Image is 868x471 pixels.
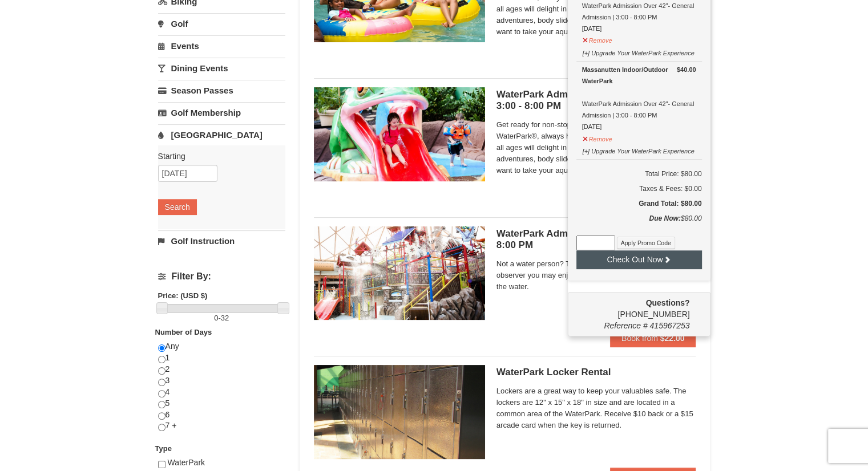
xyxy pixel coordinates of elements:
[649,321,689,330] span: 415967253
[496,258,696,293] span: Not a water person? Then this ticket is just for you. As an observer you may enjoy the WaterPark ...
[576,250,702,269] button: Check Out Now
[158,291,208,300] strong: Price: (USD $)
[582,64,696,87] div: Massanutten Indoor/Outdoor WaterPark
[582,64,696,132] div: WaterPark Admission Over 42"- General Admission | 3:00 - 8:00 PM [DATE]
[610,329,696,347] button: Book from $22.00
[582,44,695,59] button: [+] Upgrade Your WaterPark Experience
[496,228,696,251] h5: WaterPark Admission- Observer | 3:00 - 8:00 PM
[158,230,285,251] a: Golf Instruction
[582,131,613,145] button: Remove
[314,87,485,181] img: 6619917-1391-b04490f2.jpg
[158,13,285,34] a: Golf
[496,367,696,378] h5: WaterPark Locker Rental
[214,314,218,322] span: 0
[582,143,695,157] button: [+] Upgrade Your WaterPark Experience
[221,314,229,322] span: 32
[158,312,285,324] label: -
[314,226,485,320] img: 6619917-1407-941696cb.jpg
[576,198,702,209] h5: Grand Total: $80.00
[496,89,696,112] h5: WaterPark Admission - Under 42” Tall | 3:00 - 8:00 PM
[158,35,285,56] a: Events
[158,80,285,101] a: Season Passes
[645,298,689,307] strong: Questions?
[158,341,285,443] div: Any 1 2 3 4 5 6 7 +
[496,119,696,176] span: Get ready for non-stop thrills at the Massanutten WaterPark®, always heated to 84° Fahrenheit. Ch...
[576,213,702,235] div: $80.00
[617,237,675,249] button: Apply Promo Code
[660,334,685,343] strong: $22.00
[158,102,285,123] a: Golf Membership
[582,32,613,46] button: Remove
[155,328,212,336] strong: Number of Days
[604,321,647,330] span: Reference #
[576,183,702,194] div: Taxes & Fees: $0.00
[158,271,285,282] h4: Filter By:
[158,151,277,162] label: Starting
[621,334,658,343] span: Book from
[496,385,696,431] span: Lockers are a great way to keep your valuables safe. The lockers are 12" x 15" x 18" in size and ...
[677,64,696,75] strong: $40.00
[158,124,285,145] a: [GEOGRAPHIC_DATA]
[314,365,485,458] img: 6619917-1005-d92ad057.png
[167,458,205,467] span: WaterPark
[649,214,680,222] strong: Due Now:
[155,444,172,453] strong: Type
[576,168,702,180] h6: Total Price: $80.00
[576,297,690,319] span: [PHONE_NUMBER]
[158,58,285,79] a: Dining Events
[158,199,197,215] button: Search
